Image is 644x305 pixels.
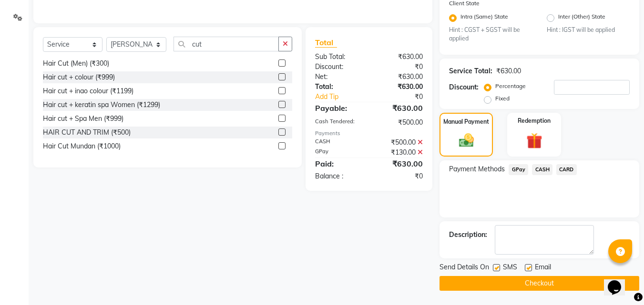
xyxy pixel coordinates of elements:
input: Search or Scan [174,37,279,51]
a: Add Tip [308,92,379,102]
div: Paid: [308,158,369,169]
div: Hair cut + colour (₹999) [43,72,115,82]
div: Hair cut + inao colour (₹1199) [43,86,133,96]
div: ₹0 [379,92,430,102]
div: ₹130.00 [369,148,430,157]
div: CASH [308,138,369,148]
img: _gift.svg [521,131,547,150]
div: ₹630.00 [369,52,430,62]
div: Service Total: [449,66,492,76]
div: Hair Cut (Men) (₹300) [43,59,109,69]
span: CARD [556,164,577,175]
span: CASH [532,164,552,175]
div: Discount: [308,62,369,72]
iframe: chat widget [604,267,634,295]
span: GPay [509,164,528,175]
div: Sub Total: [308,52,369,62]
label: Redemption [518,117,551,125]
img: _cash.svg [454,132,479,149]
div: HAIR CUT AND TRIM (₹500) [43,128,131,138]
label: Intra (Same) State [460,12,508,24]
div: ₹630.00 [369,82,430,92]
span: Email [535,262,551,274]
small: Hint : IGST will be applied [547,26,630,34]
div: Net: [308,72,369,82]
div: Payments [315,129,423,138]
div: Total: [308,82,369,92]
label: Manual Payment [443,118,489,126]
div: Cash Tendered: [308,118,369,128]
div: ₹0 [369,171,430,181]
label: Percentage [495,82,526,90]
button: Checkout [440,276,639,291]
div: ₹630.00 [369,158,430,169]
div: Description: [449,230,487,240]
div: Balance : [308,171,369,181]
span: SMS [503,262,517,274]
label: Inter (Other) State [558,12,605,24]
div: Discount: [449,82,479,92]
label: Fixed [495,94,510,103]
span: Total [315,38,337,48]
div: ₹500.00 [369,118,430,128]
span: Send Details On [440,262,489,274]
div: Hair cut + keratin spa Women (₹1299) [43,100,160,110]
div: ₹630.00 [496,66,521,76]
div: Payable: [308,102,369,114]
span: Payment Methods [449,164,505,174]
small: Hint : CGST + SGST will be applied [449,26,532,43]
div: Hair Cut Mundan (₹1000) [43,141,121,151]
div: GPay [308,148,369,157]
div: ₹630.00 [369,102,430,114]
div: Hair cut + Spa Men (₹999) [43,114,123,124]
div: ₹500.00 [369,138,430,148]
div: ₹630.00 [369,72,430,82]
div: ₹0 [369,62,430,72]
